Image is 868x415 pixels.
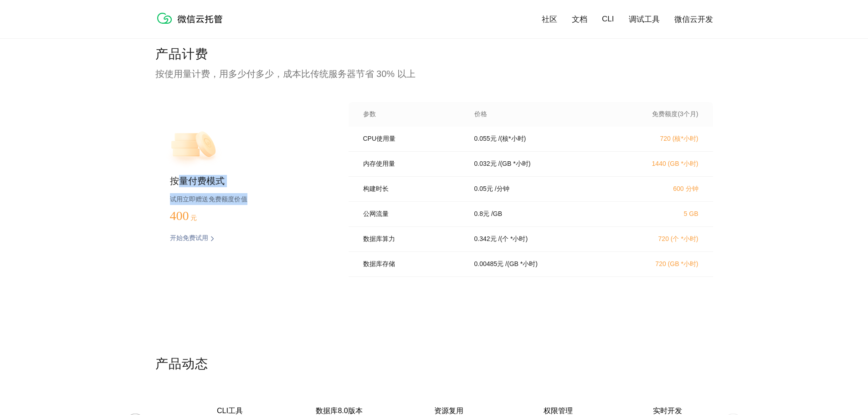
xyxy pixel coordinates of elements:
[190,215,197,221] span: 元
[618,235,699,243] p: 720 (个 *小时)
[491,210,502,218] p: / GB
[474,260,504,268] p: 0.00485 元
[542,14,557,25] a: 社区
[474,160,497,168] p: 0.032 元
[170,209,216,223] p: 400
[618,210,699,217] p: 5 GB
[674,14,713,25] a: 微信云开发
[498,160,531,168] p: / (GB *小时)
[363,160,462,168] p: 内存使用量
[170,193,319,205] p: 试用立即赠送免费额度价值
[629,14,660,25] a: 调试工具
[618,185,699,193] p: 600 分钟
[474,185,493,193] p: 0.05 元
[363,235,462,243] p: 数据库算力
[474,235,497,243] p: 0.342 元
[474,110,487,118] p: 价格
[618,110,699,118] p: 免费额度(3个月)
[474,210,489,218] p: 0.8 元
[495,185,509,193] p: / 分钟
[363,185,462,193] p: 构建时长
[363,135,462,143] p: CPU使用量
[155,9,228,27] img: 微信云托管
[572,14,587,25] a: 文档
[170,234,208,243] p: 开始免费试用
[618,135,699,143] p: 720 (核*小时)
[498,235,528,243] p: / (个 *小时)
[363,110,462,118] p: 参数
[602,15,614,24] a: CLI
[155,46,713,64] p: 产品计费
[498,135,526,143] p: / (核*小时)
[363,260,462,268] p: 数据库存储
[155,355,713,374] p: 产品动态
[474,135,497,143] p: 0.055 元
[618,160,699,168] p: 1440 (GB *小时)
[363,210,462,218] p: 公网流量
[505,260,538,268] p: / (GB *小时)
[155,67,713,80] p: 按使用量计费，用多少付多少，成本比传统服务器节省 30% 以上
[155,21,228,29] a: 微信云托管
[618,260,699,268] p: 720 (GB *小时)
[170,175,319,188] p: 按量付费模式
